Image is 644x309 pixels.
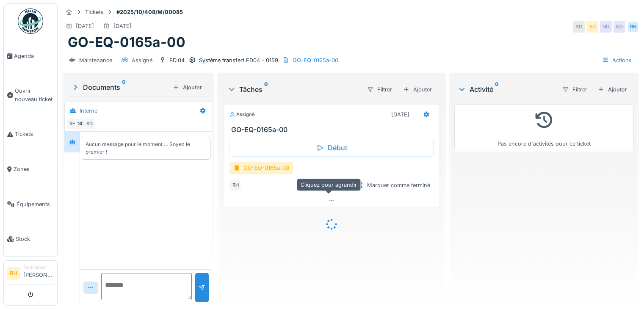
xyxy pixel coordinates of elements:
div: Système transfert FD04 - 0159 [199,56,278,64]
div: [DATE] [76,22,94,30]
div: Début [229,139,434,157]
div: Documents [71,82,169,92]
div: GO-EQ-0165a-00 [229,162,293,174]
a: Stock [4,222,57,257]
a: Tickets [4,117,57,152]
a: RH Technicien[PERSON_NAME] [7,264,54,284]
div: ND [600,21,612,33]
sup: 0 [264,84,268,94]
a: Agenda [4,39,57,74]
div: Maintenance [79,56,112,64]
div: Ajouter [169,82,205,93]
span: Ouvrir nouveau ticket [15,87,54,103]
span: Équipements [17,200,54,208]
div: RH [229,179,241,191]
strong: #2025/10/408/M/00085 [113,8,186,16]
a: Équipements [4,187,57,222]
div: Marquer comme terminé [354,179,434,191]
div: SD [573,21,585,33]
sup: 0 [122,82,126,92]
span: Stock [16,235,54,243]
h1: GO-EQ-0165a-00 [68,34,185,50]
a: Ouvrir nouveau ticket [4,74,57,117]
div: Tâches [227,84,360,94]
span: Agenda [14,52,54,60]
div: Interne [80,107,97,115]
sup: 0 [495,84,499,94]
div: Aucun message pour le moment … Soyez le premier ! [86,141,207,156]
li: [PERSON_NAME] [23,264,54,282]
div: Assigné [229,111,255,118]
div: ND [75,118,87,130]
h3: GO-EQ-0165a-00 [231,126,435,134]
span: Zones [14,165,54,173]
div: RH [66,118,78,130]
div: Actions [598,54,636,66]
div: SD [83,118,95,130]
div: [DATE] [391,110,409,119]
div: Assigné [132,56,152,64]
div: Activité [458,84,555,94]
span: Tickets [15,130,54,138]
div: Technicien [23,264,54,270]
div: Ajouter [594,84,630,95]
div: ND [614,21,625,33]
a: Zones [4,152,57,187]
div: [DATE] [113,22,132,30]
div: Ajouter [399,83,436,96]
div: Filtrer [363,83,396,96]
div: SD [586,21,598,33]
div: GO-EQ-0165a-00 [293,56,338,64]
li: RH [7,267,20,280]
div: RH [627,21,639,33]
div: Cliquez pour agrandir [297,179,361,191]
div: FD.04 [169,56,185,64]
div: Filtrer [558,83,591,96]
div: Pas encore d'activités pour ce ticket [460,108,628,148]
div: Tickets [85,8,103,16]
img: Badge_color-CXgf-gQk.svg [18,8,43,34]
